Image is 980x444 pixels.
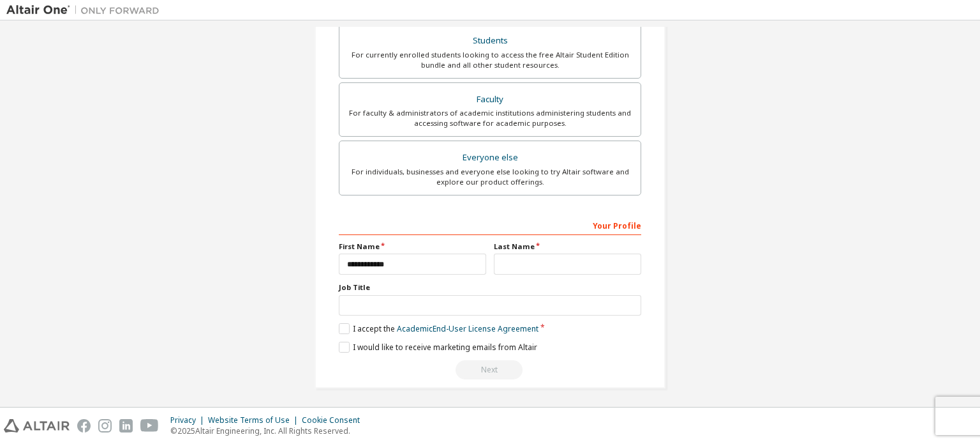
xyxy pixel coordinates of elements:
[494,241,641,252] label: Last Name
[347,91,633,109] div: Faculty
[98,419,112,433] img: instagram.svg
[347,32,633,50] div: Students
[170,425,367,436] p: © 2025 Altair Engineering, Inc. All Rights Reserved.
[339,342,537,353] label: I would like to receive marketing emails from Altair
[4,419,70,433] img: altair_logo.svg
[347,149,633,167] div: Everyone else
[208,415,302,425] div: Website Terms of Use
[77,419,91,433] img: facebook.svg
[347,108,633,128] div: For faculty & administrators of academic institutions administering students and accessing softwa...
[339,360,641,379] div: Read and acccept EULA to continue
[339,241,486,252] label: First Name
[347,50,633,70] div: For currently enrolled students looking to access the free Altair Student Edition bundle and all ...
[6,4,166,17] img: Altair One
[119,419,133,433] img: linkedin.svg
[339,323,538,334] label: I accept the
[140,419,159,433] img: youtube.svg
[170,415,208,425] div: Privacy
[302,415,367,425] div: Cookie Consent
[347,167,633,187] div: For individuals, businesses and everyone else looking to try Altair software and explore our prod...
[397,323,538,334] a: Academic End-User License Agreement
[339,282,641,293] label: Job Title
[339,215,641,235] div: Your Profile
